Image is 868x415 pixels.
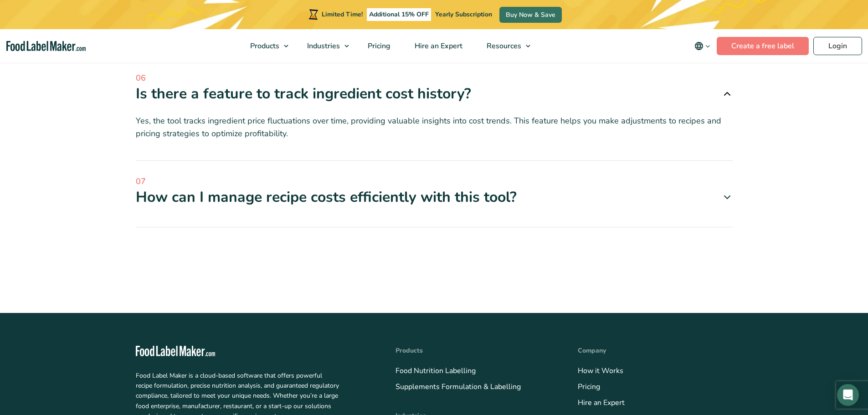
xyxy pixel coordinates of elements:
[578,382,600,392] a: Pricing
[475,29,535,63] a: Resources
[238,29,293,63] a: Products
[484,41,522,51] span: Resources
[304,41,341,51] span: Industries
[435,10,492,19] span: Yearly Subscription
[837,384,859,406] div: Open Intercom Messenger
[403,29,473,63] a: Hire an Expert
[136,175,733,207] a: 07 How can I manage recipe costs efficiently with this tool?
[578,346,733,355] h4: Company
[717,37,809,55] a: Create a free label
[499,7,562,23] a: Buy Now & Save
[322,10,363,19] span: Limited Time!
[813,37,862,55] a: Login
[395,366,476,376] a: Food Nutrition Labelling
[136,175,733,188] span: 07
[136,72,733,103] a: 06 Is there a feature to track ingredient cost history?
[578,366,623,376] a: How it Works
[247,41,280,51] span: Products
[395,346,550,355] h4: Products
[365,41,391,51] span: Pricing
[136,114,733,141] p: Yes, the tool tracks ingredient price fluctuations over time, providing valuable insights into co...
[136,346,216,356] img: Food Label Maker - white
[367,8,431,21] span: Additional 15% OFF
[136,188,733,207] div: How can I manage recipe costs efficiently with this tool?
[412,41,463,51] span: Hire an Expert
[395,382,521,392] a: Supplements Formulation & Labelling
[295,29,354,63] a: Industries
[356,29,401,63] a: Pricing
[136,84,733,103] div: Is there a feature to track ingredient cost history?
[578,398,625,408] a: Hire an Expert
[136,72,733,84] span: 06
